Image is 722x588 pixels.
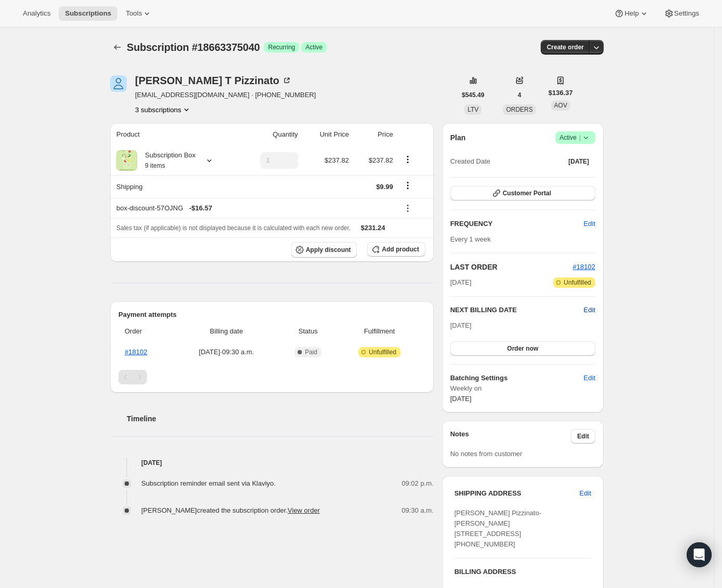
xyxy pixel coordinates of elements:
span: Help [624,9,638,18]
span: | [579,133,581,142]
span: [PERSON_NAME] Pizzinato-[PERSON_NAME] [STREET_ADDRESS] [PHONE_NUMBER] [454,509,542,548]
th: Unit Price [301,123,352,146]
span: Created Date [450,156,490,167]
button: Customer Portal [450,186,595,201]
span: Edit [584,219,595,229]
th: Quantity [237,123,301,146]
span: [DATE] [568,157,589,166]
span: [EMAIL_ADDRESS][DOMAIN_NAME] · [PHONE_NUMBER] [135,90,316,100]
span: Unfulfilled [369,348,396,356]
div: Subscription Box [137,150,196,171]
span: $237.82 [369,156,393,164]
span: $136.37 [549,88,573,98]
button: Edit [584,305,595,315]
a: #18102 [125,348,147,356]
button: Edit [573,485,597,502]
h4: [DATE] [110,458,434,468]
h2: LAST ORDER [450,262,573,272]
small: 9 items [145,162,165,169]
span: Subscription #18663375040 [127,42,260,53]
button: Analytics [17,6,57,21]
th: Order [118,320,173,343]
span: Sales tax (if applicable) is not displayed because it is calculated with each new order. [116,224,351,232]
span: AOV [554,102,567,109]
span: Tools [126,9,142,18]
span: Active [305,43,323,51]
h2: NEXT BILLING DATE [450,305,584,315]
button: Edit [578,370,601,386]
div: Open Intercom Messenger [687,542,712,567]
div: [PERSON_NAME] T Pizzinato [135,75,292,86]
span: Recurring [268,43,295,51]
span: Active [559,132,591,143]
button: Add product [367,242,425,257]
button: Apply discount [291,242,357,258]
span: ORDERS [506,106,532,113]
span: $9.99 [376,183,393,191]
span: LTV [467,106,478,113]
span: Sonia T Pizzinato [110,75,127,92]
button: Edit [578,216,601,232]
span: Customer Portal [503,189,551,197]
span: Status [283,326,334,337]
h3: SHIPPING ADDRESS [454,488,580,499]
span: [DATE] [450,395,472,403]
button: Settings [658,6,705,21]
span: $545.49 [462,91,484,99]
span: [DATE] · 09:30 a.m. [177,347,276,357]
span: Analytics [23,9,50,18]
h2: Payment attempts [118,310,425,320]
th: Product [110,123,237,146]
a: #18102 [573,263,595,271]
h2: Timeline [127,413,434,424]
span: 4 [518,91,522,99]
th: Shipping [110,175,237,198]
span: Add product [382,245,419,253]
span: $231.24 [361,224,385,232]
button: Order now [450,341,595,356]
button: Product actions [399,154,416,165]
span: Unfulfilled [564,278,591,287]
button: $545.49 [456,88,490,102]
span: Order now [507,344,538,353]
button: Help [608,6,655,21]
span: Subscription reminder email sent via Klaviyo. [141,479,276,487]
a: View order [288,506,320,514]
button: Subscriptions [59,6,117,21]
h6: Batching Settings [450,373,584,383]
h3: BILLING ADDRESS [454,567,591,577]
button: Edit [571,429,595,444]
span: Paid [305,348,317,356]
span: Create order [547,43,584,51]
button: #18102 [573,262,595,272]
span: Edit [577,432,589,440]
span: [DATE] [450,322,472,329]
h2: Plan [450,132,466,143]
span: Edit [580,488,591,499]
h2: FREQUENCY [450,219,584,229]
span: - $16.57 [189,203,212,213]
h3: Notes [450,429,571,444]
button: [DATE] [562,154,595,169]
span: No notes from customer [450,450,523,458]
span: Fulfillment [340,326,419,337]
th: Price [352,123,396,146]
div: box-discount-57OJNG [116,203,393,213]
span: 09:30 a.m. [402,505,433,516]
button: Tools [119,6,158,21]
img: product img [116,150,137,171]
span: $237.82 [325,156,349,164]
span: Apply discount [306,246,351,254]
span: [DATE] [450,277,472,288]
span: Every 1 week [450,235,491,243]
button: Subscriptions [110,40,125,55]
nav: Pagination [118,370,425,384]
span: Billing date [177,326,276,337]
span: [PERSON_NAME] created the subscription order. [141,506,320,514]
span: 09:02 p.m. [402,478,433,489]
button: Shipping actions [399,180,416,191]
span: Subscriptions [65,9,111,18]
span: Weekly on [450,383,595,394]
